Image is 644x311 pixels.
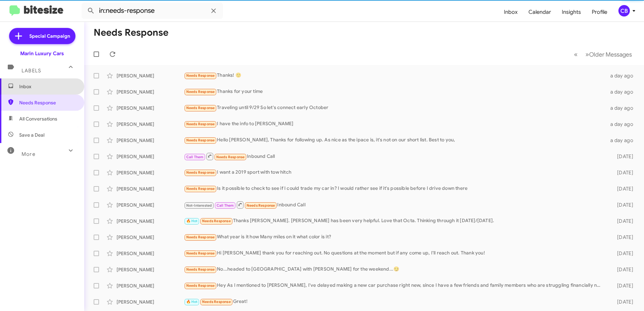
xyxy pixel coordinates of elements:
span: Needs Response [186,283,215,288]
a: Profile [586,2,613,22]
div: [PERSON_NAME] [117,185,184,192]
span: 🔥 Hot [186,219,198,223]
div: [DATE] [606,282,639,289]
span: Needs Response [186,235,215,239]
div: What year is it how Many miles on it what color is it? [184,233,606,241]
span: Needs Response [186,122,215,126]
span: Needs Response [186,90,215,94]
span: Needs Response [202,219,231,223]
span: Needs Response [247,203,275,208]
span: Needs Response [216,155,245,159]
div: Thanks [PERSON_NAME]. [PERSON_NAME] has been very helpful. Love that Octa. Thinking through it [D... [184,217,606,225]
span: Needs Response [186,106,215,110]
div: No...headed to [GEOGRAPHIC_DATA] with [PERSON_NAME] for the weekend...😏 [184,266,606,273]
span: More [22,151,35,157]
div: [DATE] [606,218,639,224]
span: Needs Response [186,73,215,78]
div: a day ago [606,121,639,128]
div: [DATE] [606,299,639,305]
div: [PERSON_NAME] [117,299,184,305]
div: Inbound Call [184,152,606,161]
div: [DATE] [606,202,639,208]
div: [DATE] [606,234,639,241]
div: [DATE] [606,266,639,273]
span: Labels [22,68,41,74]
span: » [585,50,589,59]
span: Call Them [186,155,204,159]
div: [PERSON_NAME] [117,202,184,208]
button: Next [581,47,636,61]
div: I have the info to [PERSON_NAME] [184,120,606,128]
div: Great! [184,298,606,306]
div: Is it possible to check to see if I could trade my car in? I would rather see if it's possible be... [184,185,606,193]
div: [DATE] [606,250,639,257]
span: Inbox [19,83,76,90]
div: [PERSON_NAME] [117,153,184,160]
div: Traveling until 9/29 So let's connect early October [184,104,606,112]
div: [PERSON_NAME] [117,282,184,289]
div: [PERSON_NAME] [117,234,184,241]
div: [PERSON_NAME] [117,105,184,111]
div: [PERSON_NAME] [117,250,184,257]
span: Needs Response [186,170,215,175]
a: Insights [556,2,586,22]
span: Needs Response [186,138,215,142]
input: Search [82,3,223,19]
div: a day ago [606,137,639,144]
h1: Needs Response [94,27,168,38]
span: Needs Response [19,99,76,106]
div: a day ago [606,89,639,95]
span: « [574,50,578,59]
span: Save a Deal [19,132,44,138]
span: Call Them [217,203,234,208]
div: [PERSON_NAME] [117,218,184,224]
div: Thanks for your time [184,88,606,96]
div: a day ago [606,72,639,79]
button: Previous [570,47,582,61]
a: Special Campaign [9,28,75,44]
div: [PERSON_NAME] [117,121,184,128]
div: [PERSON_NAME] [117,266,184,273]
span: Needs Response [186,267,215,272]
div: Inbound Call [184,201,606,209]
a: Calendar [523,2,556,22]
div: [PERSON_NAME] [117,137,184,144]
span: Needs Response [186,251,215,255]
span: Older Messages [589,51,632,58]
span: Special Campaign [29,33,70,39]
div: Hello [PERSON_NAME], Thanks for following up. As nice as the ipace is, it's not on our short list... [184,136,606,144]
div: [DATE] [606,153,639,160]
nav: Page navigation example [570,47,636,61]
div: CB [618,5,630,16]
span: Not-Interested [186,203,212,208]
div: [PERSON_NAME] [117,89,184,95]
div: [DATE] [606,169,639,176]
span: Needs Response [202,300,231,304]
div: Marin Luxury Cars [20,50,64,57]
span: All Conversations [19,115,57,122]
div: Hey As I mentioned to [PERSON_NAME], I've delayed making a new car purchase right new, since I ha... [184,282,606,289]
div: Hi [PERSON_NAME] thank you for reaching out. No questions at the moment but if any come up, I'll ... [184,249,606,257]
button: CB [613,5,637,16]
span: Needs Response [186,186,215,191]
span: 🔥 Hot [186,300,198,304]
div: I want a 2019 sport with tow hitch [184,169,606,176]
div: [DATE] [606,185,639,192]
div: [PERSON_NAME] [117,169,184,176]
a: Inbox [498,2,523,22]
div: a day ago [606,105,639,111]
div: Thanks! 🙂 [184,72,606,79]
div: [PERSON_NAME] [117,72,184,79]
